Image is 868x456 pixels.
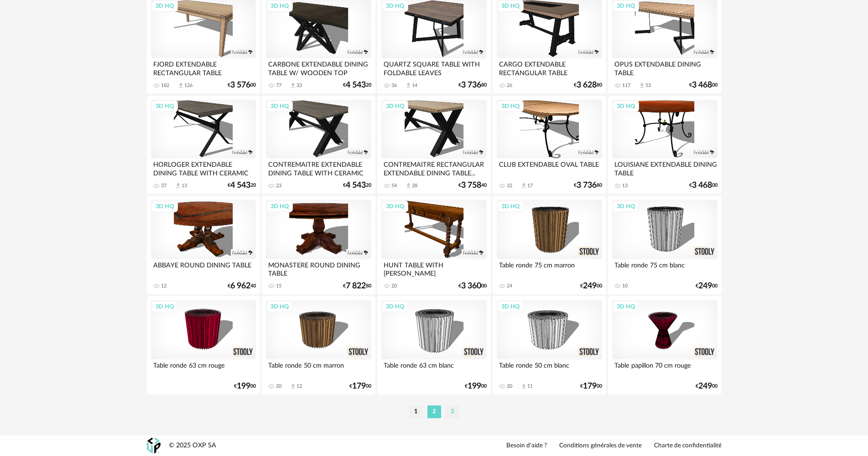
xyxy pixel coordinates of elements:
[230,283,250,289] span: 6 962
[349,383,371,389] div: € 00
[507,183,512,189] div: 32
[262,296,375,395] a: 3D HQ Table ronde 50 cm marron 20 Download icon 12 €17900
[497,159,602,177] div: CLUB EXTENDABLE OVAL TABLE
[147,196,260,294] a: 3D HQ ABBAYE ROUND DINING TABLE 12 €6 96240
[608,196,721,294] a: 3D HQ Table ronde 75 cm blanc 10 €24900
[608,96,721,194] a: 3D HQ LOUISIANE EXTENDABLE DINING TABLE 13 €3 46800
[583,383,597,389] span: 179
[276,82,281,89] div: 77
[382,100,408,112] div: 3D HQ
[262,96,375,194] a: 3D HQ CONTREMAITRE EXTENDABLE DINING TABLE WITH CERAMIC TOP 23 €4 54320
[182,183,187,189] div: 13
[381,58,486,77] div: QUARTZ SQUARE TABLE WITH FOLDABLE LEAVES
[446,405,459,418] li: 3
[151,359,256,378] div: Table ronde 63 cm rouge
[391,82,397,89] div: 36
[151,259,256,277] div: ABBAYE ROUND DINING TABLE
[346,283,366,289] span: 7 822
[377,96,490,194] a: 3D HQ CONTREMAITRE RECTANGULAR EXTENDABLE DINING TABLE... 54 Download icon 28 €3 75840
[237,383,250,389] span: 199
[377,296,490,395] a: 3D HQ Table ronde 63 cm blanc €19900
[262,196,375,294] a: 3D HQ MONASTERE ROUND DINING TABLE 15 €7 82280
[458,82,487,88] div: € 80
[381,359,486,378] div: Table ronde 63 cm blanc
[147,296,260,395] a: 3D HQ Table ronde 63 cm rouge €19900
[507,82,512,89] div: 26
[577,82,597,88] span: 3 628
[461,182,481,189] span: 3 758
[266,259,371,277] div: MONASTERE ROUND DINING TABLE
[696,283,717,289] div: € 00
[276,383,281,389] div: 20
[612,359,717,378] div: Table papillon 70 cm rouge
[580,383,602,389] div: € 00
[689,182,717,189] div: € 00
[461,82,481,88] span: 3 736
[612,259,717,277] div: Table ronde 75 cm blanc
[427,405,441,418] li: 2
[266,159,371,177] div: CONTREMAITRE EXTENDABLE DINING TABLE WITH CERAMIC TOP
[613,200,639,212] div: 3D HQ
[230,182,250,189] span: 4 543
[468,383,481,389] span: 199
[559,442,642,450] a: Conditions générales de vente
[346,182,366,189] span: 4 543
[343,283,371,289] div: € 80
[175,182,182,189] span: Download icon
[493,196,606,294] a: 3D HQ Table ronde 75 cm marron 24 €24900
[497,359,602,378] div: Table ronde 50 cm blanc
[352,383,366,389] span: 179
[612,159,717,177] div: LOUISIANE EXTENDABLE DINING TABLE
[266,200,293,212] div: 3D HQ
[412,183,417,189] div: 28
[612,58,717,77] div: OPUS EXTENDABLE DINING TABLE
[266,58,371,77] div: CARBONE EXTENDABLE DINING TABLE W/ WOODEN TOP
[608,296,721,395] a: 3D HQ Table papillon 70 cm rouge €24900
[151,100,178,112] div: 3D HQ
[622,82,630,89] div: 117
[381,259,486,277] div: HUNT TABLE WITH [PERSON_NAME]
[276,283,281,289] div: 15
[527,383,533,389] div: 11
[645,82,651,89] div: 53
[458,283,487,289] div: € 00
[497,58,602,77] div: CARGO EXTENDABLE RECTANGULAR TABLE
[266,100,293,112] div: 3D HQ
[622,283,628,289] div: 10
[527,183,533,189] div: 17
[654,442,722,450] a: Charte de confidentialité
[461,283,481,289] span: 3 360
[161,183,166,189] div: 37
[382,301,408,313] div: 3D HQ
[692,82,712,88] span: 3 468
[151,58,256,77] div: FJORD EXTENDABLE RECTANGULAR TABLE
[266,359,371,378] div: Table ronde 50 cm marron
[343,182,371,189] div: € 20
[161,82,169,89] div: 182
[276,183,281,189] div: 23
[506,442,547,450] a: Besoin d'aide ?
[507,383,512,389] div: 20
[622,183,628,189] div: 13
[147,96,260,194] a: 3D HQ HORLOGER EXTENDABLE DINING TABLE WITH CERAMIC TOP 37 Download icon 13 €4 54320
[234,383,256,389] div: € 00
[698,383,712,389] span: 249
[381,159,486,177] div: CONTREMAITRE RECTANGULAR EXTENDABLE DINING TABLE...
[493,296,606,395] a: 3D HQ Table ronde 50 cm blanc 20 Download icon 11 €17900
[228,182,256,189] div: € 20
[161,283,166,289] div: 12
[377,196,490,294] a: 3D HQ HUNT TABLE WITH [PERSON_NAME] 20 €3 36000
[405,182,412,189] span: Download icon
[382,200,408,212] div: 3D HQ
[290,383,296,390] span: Download icon
[228,82,256,88] div: € 00
[639,82,645,89] span: Download icon
[169,441,216,450] div: © 2025 OXP SA
[698,283,712,289] span: 249
[497,301,524,313] div: 3D HQ
[230,82,250,88] span: 3 576
[613,100,639,112] div: 3D HQ
[147,438,161,454] img: OXP
[177,82,184,89] span: Download icon
[465,383,487,389] div: € 00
